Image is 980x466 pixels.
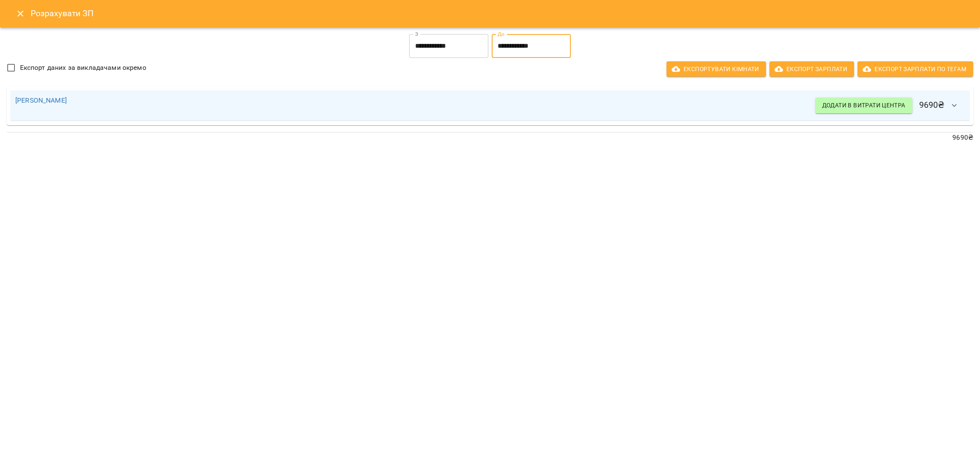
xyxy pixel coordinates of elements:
[10,3,31,24] button: Close
[7,132,973,143] p: 9690 ₴
[864,64,966,74] span: Експорт Зарплати по тегам
[31,7,970,20] h6: Розрахувати ЗП
[15,96,67,104] a: [PERSON_NAME]
[815,98,912,113] button: Додати в витрати центра
[667,61,766,77] button: Експортувати кімнати
[822,100,906,110] span: Додати в витрати центра
[776,64,847,74] span: Експорт Зарплати
[769,61,854,77] button: Експорт Зарплати
[857,61,973,77] button: Експорт Зарплати по тегам
[815,95,965,116] h6: 9690 ₴
[673,64,759,74] span: Експортувати кімнати
[20,63,146,73] span: Експорт даних за викладачами окремо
